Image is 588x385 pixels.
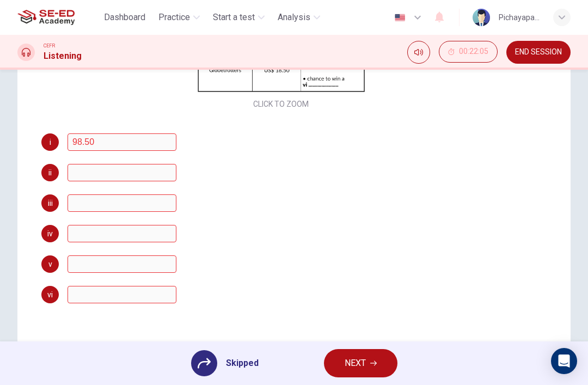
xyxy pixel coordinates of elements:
[48,169,52,176] span: ii
[44,50,82,63] h1: Listening
[324,349,397,377] button: NEXT
[213,11,255,24] span: Start a test
[17,7,75,28] img: SE-ED Academy logo
[439,41,498,64] div: Hide
[47,230,53,237] span: iv
[515,48,562,57] span: END SESSION
[48,260,52,268] span: v
[104,11,145,24] span: Dashboard
[473,9,490,26] img: Profile picture
[393,14,407,22] img: en
[44,42,55,50] span: CEFR
[459,47,488,56] span: 00:22:05
[100,8,150,27] button: Dashboard
[439,41,498,63] button: 00:22:05
[273,8,324,27] button: Analysis
[47,291,53,298] span: vi
[499,11,540,24] div: Pichayapa Thongtan
[50,138,51,146] span: i
[506,41,571,64] button: END SESSION
[154,8,204,27] button: Practice
[278,11,310,24] span: Analysis
[407,41,430,64] div: Mute
[226,357,259,370] span: Skipped
[209,8,269,27] button: Start a test
[345,356,366,371] span: NEXT
[48,199,53,207] span: iii
[551,348,577,374] div: Open Intercom Messenger
[17,7,100,28] a: SE-ED Academy logo
[158,11,190,24] span: Practice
